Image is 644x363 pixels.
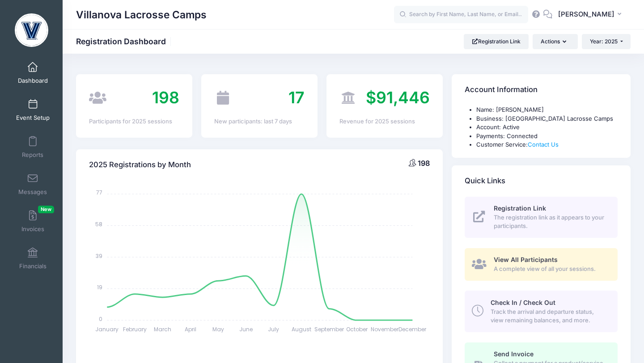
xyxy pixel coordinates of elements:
[582,34,631,49] button: Year: 2025
[15,13,48,47] img: Villanova Lacrosse Camps
[12,94,54,126] a: Event Setup
[465,77,538,103] h4: Account Information
[494,350,534,358] span: Send Invoice
[476,123,618,132] li: Account: Active
[214,117,305,126] div: New participants: last 7 days
[533,34,577,49] button: Actions
[12,131,54,163] a: Reports
[465,291,618,332] a: Check In / Check Out Track the arrival and departure status, view remaining balances, and more.
[21,225,44,233] span: Invoices
[399,325,427,333] tspan: December
[22,151,43,159] span: Reports
[394,6,528,24] input: Search by First Name, Last Name, or Email...
[97,283,103,291] tspan: 19
[366,88,430,107] span: $91,446
[590,38,618,45] span: Year: 2025
[89,152,191,177] h4: 2025 Registrations by Month
[12,243,54,274] a: Financials
[76,4,207,25] h1: Villanova Lacrosse Camps
[268,325,280,333] tspan: July
[339,117,430,126] div: Revenue for 2025 sessions
[19,262,47,270] span: Financials
[97,189,103,196] tspan: 77
[476,132,618,141] li: Payments: Connected
[494,256,558,263] span: View All Participants
[96,220,103,228] tspan: 58
[292,325,311,333] tspan: August
[528,141,559,148] a: Contact Us
[494,204,546,212] span: Registration Link
[89,117,179,126] div: Participants for 2025 sessions
[12,206,54,237] a: InvoicesNew
[465,168,505,194] h4: Quick Links
[18,77,48,84] span: Dashboard
[494,265,607,274] span: A complete view of all your sessions.
[288,88,305,107] span: 17
[154,325,171,333] tspan: March
[212,325,224,333] tspan: May
[552,4,631,25] button: [PERSON_NAME]
[96,325,119,333] tspan: January
[465,248,618,281] a: View All Participants A complete view of all your sessions.
[12,57,54,89] a: Dashboard
[464,34,529,49] a: Registration Link
[239,325,253,333] tspan: June
[38,206,54,213] span: New
[494,213,607,231] span: The registration link as it appears to your participants.
[314,325,344,333] tspan: September
[123,325,147,333] tspan: February
[152,88,179,107] span: 198
[18,188,47,196] span: Messages
[418,159,430,168] span: 198
[16,114,50,122] span: Event Setup
[99,315,103,322] tspan: 0
[465,197,618,238] a: Registration Link The registration link as it appears to your participants.
[76,37,174,46] h1: Registration Dashboard
[371,325,399,333] tspan: November
[185,325,196,333] tspan: April
[491,299,555,306] span: Check In / Check Out
[476,106,618,114] li: Name: [PERSON_NAME]
[96,252,103,259] tspan: 39
[491,308,607,325] span: Track the arrival and departure status, view remaining balances, and more.
[476,140,618,149] li: Customer Service:
[12,169,54,200] a: Messages
[476,114,618,123] li: Business: [GEOGRAPHIC_DATA] Lacrosse Camps
[346,325,368,333] tspan: October
[558,9,614,19] span: [PERSON_NAME]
